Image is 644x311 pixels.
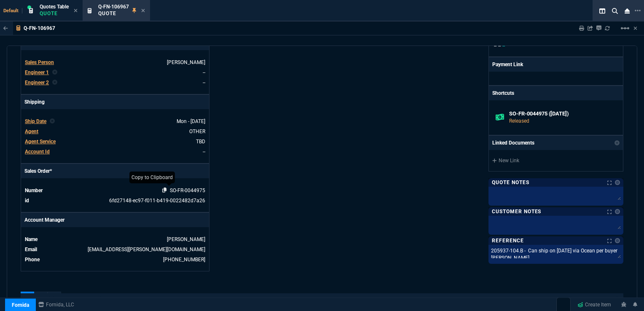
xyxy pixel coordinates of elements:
span: Sales Person [25,59,54,65]
span: Name [25,236,38,242]
span: Quotes Table [40,4,69,10]
a: [PERSON_NAME] [167,236,205,242]
span: Account Id [25,149,50,155]
a: -- [203,149,205,155]
p: Linked Documents [492,139,534,147]
tr: undefined [24,68,206,77]
nx-icon: Close Workbench [621,6,633,16]
p: Shipping [21,95,209,109]
tr: undefined [24,196,206,205]
mat-icon: Example home icon [620,23,630,33]
a: -- [203,70,205,75]
span: -- [502,43,505,49]
nx-icon: Clear selected rep [52,79,57,86]
p: Payment Link [492,61,523,68]
a: TBD [196,139,205,145]
span: Q-FN-106967 [98,4,129,10]
tr: undefined [24,235,206,244]
a: New Link [492,157,620,164]
a: [EMAIL_ADDRESS][PERSON_NAME][DOMAIN_NAME] [88,247,205,252]
h6: SO-FR-0044975 ([DATE]) [509,110,616,117]
a: 6fd27148-ec97-f011-b419-0022482d7a26 [109,198,205,204]
nx-icon: Clear selected rep [50,118,55,125]
p: Customer Notes [492,208,541,215]
p: Account Manager [21,213,209,227]
tr: undefined [24,147,206,156]
span: -- [494,43,496,49]
nx-icon: Open New Tab [635,7,641,15]
a: msbcCompanyName [36,301,77,308]
span: Phone [25,257,40,263]
span: 2025-10-20T00:00:00.000Z [177,118,205,124]
a: SO-FR-0044975 [170,188,205,193]
tr: undefined [24,245,206,254]
p: Sales Order* [21,164,209,178]
nx-icon: Split Panels [596,6,609,16]
a: 4694765219 [163,257,205,263]
p: Quote [40,10,69,17]
nx-icon: Back to Table [3,25,8,31]
p: Q-FN-106967 [24,25,55,32]
a: [PERSON_NAME] [167,59,205,65]
span: Default [3,8,22,13]
p: Shortcuts [489,86,623,100]
span: Engineer 2 [25,80,49,86]
span: id [25,198,29,204]
nx-icon: Search [609,6,621,16]
p: Released [509,117,616,125]
a: OTHER [189,129,205,134]
tr: undefined [24,58,206,67]
nx-icon: Clear selected rep [52,69,57,76]
tr: undefined [24,78,206,87]
p: Reference [492,237,524,244]
a: Create Item [574,298,614,311]
span: Agent [25,129,38,134]
span: -- [498,43,501,49]
a: -- [203,80,205,86]
tr: undefined [24,255,206,264]
span: Number [25,188,43,193]
nx-icon: Close Tab [74,8,78,14]
tr: undefined [24,117,206,126]
span: Engineer 1 [25,70,49,75]
p: Quote Notes [492,179,529,186]
tr: undefined [24,186,206,195]
nx-icon: Close Tab [141,8,145,14]
span: Email [25,247,37,252]
span: Agent Service [25,139,56,145]
tr: undefined [24,127,206,136]
tr: undefined [24,137,206,146]
a: Hide Workbench [633,25,637,32]
span: Ship Date [25,118,46,124]
p: Quote [98,10,129,17]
